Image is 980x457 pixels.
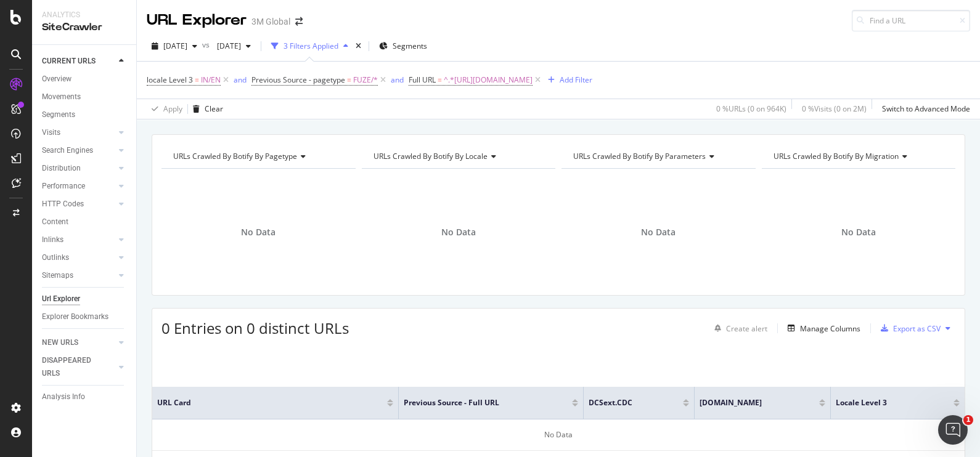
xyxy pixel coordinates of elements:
[42,126,115,139] a: Visits
[444,71,533,89] span: ^.*[URL][DOMAIN_NAME]
[173,151,297,161] span: URLs Crawled By Botify By pagetype
[163,41,187,51] span: 2025 Oct. 5th
[42,162,81,175] div: Distribution
[42,108,75,121] div: Segments
[404,397,553,408] span: Previous Source - Full URL
[438,75,442,85] span: =
[353,71,378,89] span: FUZE/*
[42,126,60,139] div: Visits
[42,216,128,228] a: Content
[42,73,128,86] a: Overview
[42,269,115,282] a: Sitemaps
[147,75,193,85] span: locale Level 3
[42,216,68,228] div: Content
[783,321,860,336] button: Manage Columns
[836,397,935,408] span: locale Level 3
[42,293,128,305] a: Url Explorer
[147,36,202,56] button: [DATE]
[774,151,899,161] span: URLs Crawled By Botify By migration
[42,310,128,323] a: Explorer Bookmarks
[202,39,212,50] span: vs
[157,397,384,408] span: URL Card
[42,251,69,264] div: Outlinks
[42,336,115,349] a: NEW URLS
[42,354,115,380] a: DISAPPEARED URLS
[212,41,241,51] span: 2025 Sep. 7th
[441,226,476,238] span: No Data
[42,91,128,103] a: Movements
[161,318,349,338] span: 0 Entries on 0 distinct URLs
[42,20,126,34] div: SiteCrawler
[938,415,968,445] iframe: Intercom live chat
[234,75,247,85] div: and
[560,75,592,85] div: Add Filter
[374,36,432,56] button: Segments
[716,103,786,114] div: 0 % URLs ( 0 on 964K )
[42,251,115,264] a: Outlinks
[251,15,290,28] div: 3M Global
[42,162,115,175] a: Distribution
[147,10,247,31] div: URL Explorer
[852,10,970,31] input: Find a URL
[877,99,970,119] button: Switch to Advanced Mode
[284,41,338,51] div: 3 Filters Applied
[771,147,945,166] h4: URLs Crawled By Botify By migration
[205,103,223,114] div: Clear
[374,151,488,161] span: URLs Crawled By Botify By locale
[876,318,941,338] button: Export as CSV
[371,147,545,166] h4: URLs Crawled By Botify By locale
[42,269,73,282] div: Sitemaps
[152,419,965,451] div: No Data
[353,40,364,52] div: times
[42,144,93,157] div: Search Engines
[391,74,404,86] button: and
[147,99,182,119] button: Apply
[42,390,128,403] a: Analysis Info
[42,198,84,211] div: HTTP Codes
[42,180,85,193] div: Performance
[42,354,104,380] div: DISAPPEARED URLS
[42,310,108,323] div: Explorer Bookmarks
[42,144,115,157] a: Search Engines
[266,36,353,56] button: 3 Filters Applied
[42,336,78,349] div: NEW URLS
[201,71,221,89] span: IN/EN
[42,198,115,211] a: HTTP Codes
[571,147,745,166] h4: URLs Crawled By Botify By parameters
[188,99,223,119] button: Clear
[543,73,592,87] button: Add Filter
[841,226,876,238] span: No Data
[963,415,973,425] span: 1
[195,75,199,85] span: =
[42,233,115,246] a: Inlinks
[212,36,256,56] button: [DATE]
[391,75,404,85] div: and
[700,397,801,408] span: [DOMAIN_NAME]
[42,55,96,68] div: CURRENT URLS
[42,55,115,68] a: CURRENT URLS
[882,103,970,114] div: Switch to Advanced Mode
[42,10,126,20] div: Analytics
[241,226,276,238] span: No Data
[893,323,941,334] div: Export as CSV
[171,147,345,166] h4: URLs Crawled By Botify By pagetype
[726,323,767,334] div: Create alert
[163,103,182,114] div: Apply
[800,323,860,334] div: Manage Columns
[42,73,71,86] div: Overview
[42,180,115,193] a: Performance
[234,74,247,86] button: and
[409,75,436,85] span: Full URL
[641,226,676,238] span: No Data
[589,397,664,408] span: DCSext.CDC
[295,17,303,26] div: arrow-right-arrow-left
[42,108,128,121] a: Segments
[251,75,345,85] span: Previous Source - pagetype
[42,91,81,103] div: Movements
[573,151,706,161] span: URLs Crawled By Botify By parameters
[42,293,80,305] div: Url Explorer
[42,390,85,403] div: Analysis Info
[347,75,351,85] span: =
[709,318,767,338] button: Create alert
[802,103,867,114] div: 0 % Visits ( 0 on 2M )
